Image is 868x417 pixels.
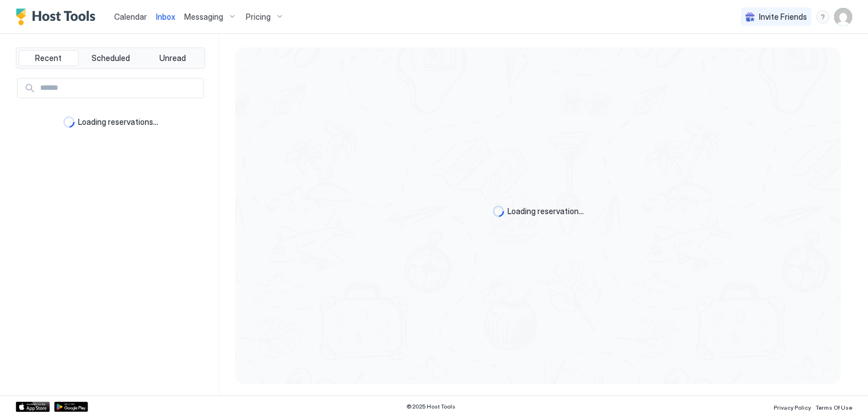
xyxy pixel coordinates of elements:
[16,8,101,25] a: Host Tools Logo
[78,117,158,127] span: Loading reservations...
[36,79,203,98] input: Input Field
[54,402,88,412] a: Google Play Store
[159,53,186,63] span: Unread
[184,12,223,22] span: Messaging
[493,206,504,217] div: loading
[63,116,75,128] div: loading
[19,50,79,66] button: Recent
[114,11,147,23] a: Calendar
[156,11,175,23] a: Inbox
[156,12,175,21] span: Inbox
[16,402,50,412] a: App Store
[81,50,141,66] button: Scheduled
[406,403,455,410] span: © 2025 Host Tools
[507,206,584,216] span: Loading reservation...
[815,404,852,411] span: Terms Of Use
[774,404,811,411] span: Privacy Policy
[35,53,62,63] span: Recent
[246,12,271,22] span: Pricing
[92,53,130,63] span: Scheduled
[774,401,811,412] a: Privacy Policy
[114,12,147,21] span: Calendar
[16,47,205,69] div: tab-group
[816,10,830,24] div: menu
[759,12,807,22] span: Invite Friends
[142,50,202,66] button: Unread
[815,401,852,412] a: Terms Of Use
[834,8,852,26] div: User profile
